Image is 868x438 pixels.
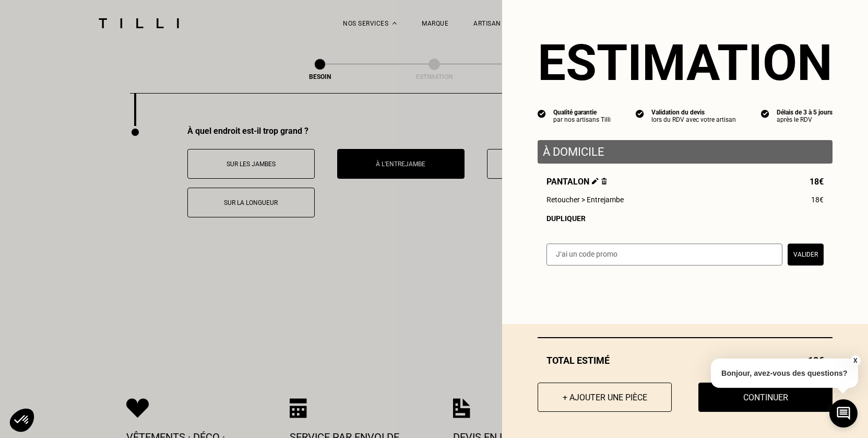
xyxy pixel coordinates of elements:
[553,116,611,123] div: par nos artisans Tilli
[811,195,824,204] span: 18€
[788,244,824,266] button: Valider
[538,33,833,92] section: Estimation
[636,109,644,118] img: icon list info
[546,244,782,266] input: J‘ai un code promo
[698,383,833,412] button: Continuer
[761,109,769,118] img: icon list info
[546,195,624,204] span: Retoucher > Entrejambe
[546,214,824,223] div: Dupliquer
[538,355,833,366] div: Total estimé
[601,178,607,185] img: Supprimer
[810,177,824,187] span: 18€
[777,109,833,116] div: Délais de 3 à 5 jours
[651,109,736,116] div: Validation du devis
[553,109,611,116] div: Qualité garantie
[850,355,860,366] button: X
[651,116,736,123] div: lors du RDV avec votre artisan
[538,109,546,118] img: icon list info
[592,178,599,185] img: Éditer
[546,177,607,187] span: Pantalon
[711,359,858,388] p: Bonjour, avez-vous des questions?
[777,116,833,123] div: après le RDV
[543,145,827,158] p: À domicile
[538,383,672,412] button: + Ajouter une pièce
